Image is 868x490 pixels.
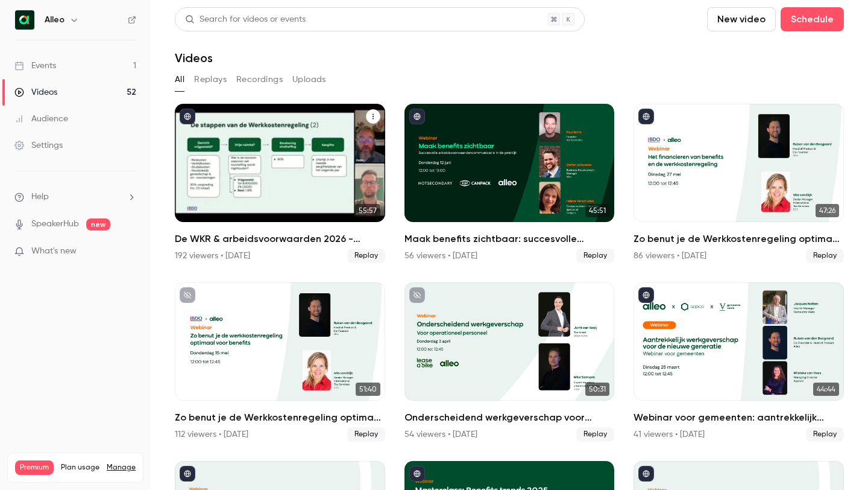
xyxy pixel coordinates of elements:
div: 56 viewers • [DATE] [404,250,477,262]
span: Replay [576,249,614,263]
section: Videos [175,7,844,483]
iframe: Noticeable Trigger [122,246,136,257]
span: 47:26 [816,204,839,217]
span: Plan usage [61,463,99,472]
button: published [638,287,654,303]
button: Uploads [292,70,326,89]
h1: Videos [175,51,213,65]
a: 51:40Zo benut je de Werkkostenregeling optimaal voor benefits112 viewers • [DATE]Replay [175,282,385,442]
button: published [180,109,195,124]
li: Webinar voor gemeenten: aantrekkelijk werkgeverschap voor de nieuwe generatie [634,282,844,442]
div: 41 viewers • [DATE] [634,428,705,441]
h6: Alleo [45,14,64,26]
span: 44:44 [813,383,839,396]
button: published [409,466,425,482]
li: help-dropdown-opener [14,191,136,203]
a: 55:57De WKR & arbeidsvoorwaarden 2026 - [DATE] editie192 viewers • [DATE]Replay [175,104,385,263]
li: Onderscheidend werkgeverschap voor operationeel personeel [404,282,615,442]
li: Zo benut je de Werkkostenregeling optimaal voor benefits [175,282,385,442]
button: New video [707,7,776,31]
span: 51:40 [356,383,380,396]
span: 50:31 [585,383,609,396]
span: 45:51 [585,204,609,217]
div: 86 viewers • [DATE] [634,250,706,262]
span: Replay [806,427,844,442]
a: 50:31Onderscheidend werkgeverschap voor operationeel personeel54 viewers • [DATE]Replay [404,282,615,442]
h2: Zo benut je de Werkkostenregeling optimaal voor benefits [634,232,844,246]
div: Settings [14,139,63,151]
div: 192 viewers • [DATE] [175,250,250,262]
span: Replay [347,427,385,442]
div: Events [14,60,56,72]
a: 47:26Zo benut je de Werkkostenregeling optimaal voor benefits86 viewers • [DATE]Replay [634,104,844,263]
button: unpublished [409,287,425,303]
h2: Onderscheidend werkgeverschap voor operationeel personeel [404,410,615,425]
button: All [175,70,184,89]
div: Search for videos or events [185,13,306,26]
a: SpeakerHub [31,218,79,231]
button: published [638,466,654,482]
button: published [638,109,654,124]
div: 112 viewers • [DATE] [175,428,248,441]
h2: Zo benut je de Werkkostenregeling optimaal voor benefits [175,410,385,425]
h2: De WKR & arbeidsvoorwaarden 2026 - [DATE] editie [175,232,385,246]
button: Recordings [236,70,283,89]
li: Maak benefits zichtbaar: succesvolle arbeidsvoorwaarden communicatie in de praktijk [404,104,615,263]
button: published [180,466,195,482]
li: De WKR & arbeidsvoorwaarden 2026 - Prinsjesdag editie [175,104,385,263]
a: 44:44Webinar voor gemeenten: aantrekkelijk werkgeverschap voor de nieuwe generatie41 viewers • [D... [634,282,844,442]
span: Premium [15,460,54,475]
span: Help [31,191,49,203]
div: Videos [14,86,57,98]
span: 55:57 [355,204,380,217]
h2: Maak benefits zichtbaar: succesvolle arbeidsvoorwaarden communicatie in de praktijk [404,232,615,246]
button: published [409,109,425,124]
a: 45:51Maak benefits zichtbaar: succesvolle arbeidsvoorwaarden communicatie in de praktijk56 viewer... [404,104,615,263]
span: Replay [347,249,385,263]
img: Alleo [15,10,34,30]
div: Audience [14,113,68,125]
span: Replay [576,427,614,442]
span: What's new [31,245,77,258]
div: 54 viewers • [DATE] [404,428,477,441]
a: Manage [107,463,136,472]
span: Replay [806,249,844,263]
button: Schedule [781,7,844,31]
button: Replays [194,70,227,89]
li: Zo benut je de Werkkostenregeling optimaal voor benefits [634,104,844,263]
h2: Webinar voor gemeenten: aantrekkelijk werkgeverschap voor de nieuwe generatie [634,410,844,425]
button: unpublished [180,287,195,303]
span: new [86,218,110,231]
